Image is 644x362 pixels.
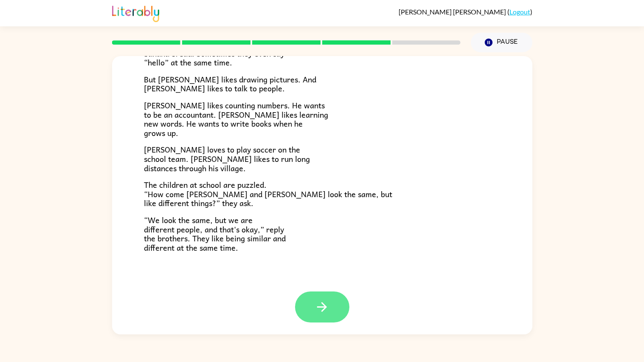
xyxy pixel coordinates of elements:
span: [PERSON_NAME] loves to play soccer on the school team. [PERSON_NAME] likes to run long distances ... [144,143,310,174]
img: Literably [112,3,159,22]
span: The children at school are puzzled. “How come [PERSON_NAME] and [PERSON_NAME] look the same, but ... [144,178,392,209]
button: Pause [471,33,532,52]
span: “We look the same, but we are different people, and that's okay,” reply the brothers. They like b... [144,214,286,254]
span: But [PERSON_NAME] likes drawing pictures. And [PERSON_NAME] likes to talk to people. [144,73,316,95]
a: Logout [509,8,530,16]
span: [PERSON_NAME] [PERSON_NAME] [399,8,507,16]
span: [PERSON_NAME] likes counting numbers. He wants to be an accountant. [PERSON_NAME] likes learning ... [144,99,328,139]
div: ( ) [399,8,532,16]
